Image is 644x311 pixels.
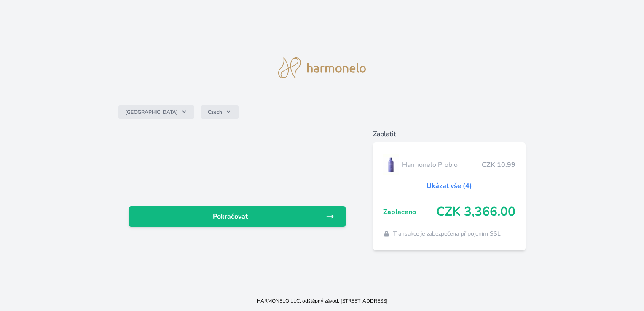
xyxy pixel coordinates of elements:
[402,160,481,170] span: Harmonelo Probio
[201,105,239,119] button: Czech
[118,105,194,119] button: [GEOGRAPHIC_DATA]
[482,160,515,170] span: CZK 10.99
[208,109,222,115] span: Czech
[383,207,436,217] span: Zaplaceno
[436,204,515,220] span: CZK 3,366.00
[383,154,399,175] img: CLEAN_PROBIO_se_stinem_x-lo.jpg
[427,181,472,191] a: Ukázat vše (4)
[129,206,346,227] a: Pokračovat
[373,129,526,139] h6: Zaplatit
[135,212,325,222] span: Pokračovat
[278,57,366,78] img: logo.svg
[393,230,501,238] span: Transakce je zabezpečena připojením SSL
[125,109,178,115] span: [GEOGRAPHIC_DATA]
